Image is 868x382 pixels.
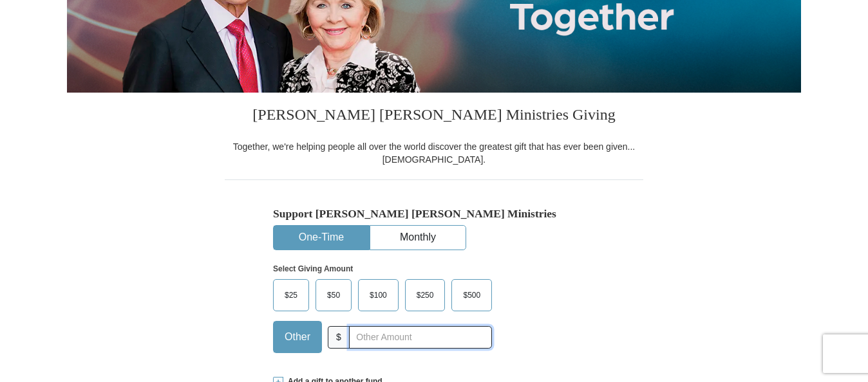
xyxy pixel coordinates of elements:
h5: Support [PERSON_NAME] [PERSON_NAME] Ministries [273,207,595,221]
span: $100 [363,286,393,305]
span: $50 [321,286,346,305]
span: Other [278,327,317,347]
input: Other Amount [349,326,492,349]
button: Monthly [370,226,466,250]
span: $500 [457,286,487,305]
strong: Select Giving Amount [273,264,353,273]
div: Together, we're helping people all over the world discover the greatest gift that has ever been g... [225,140,643,166]
h3: [PERSON_NAME] [PERSON_NAME] Ministries Giving [225,93,643,140]
button: One-Time [274,226,369,250]
span: $250 [410,286,440,305]
span: $ [328,326,350,349]
span: $25 [278,286,304,305]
